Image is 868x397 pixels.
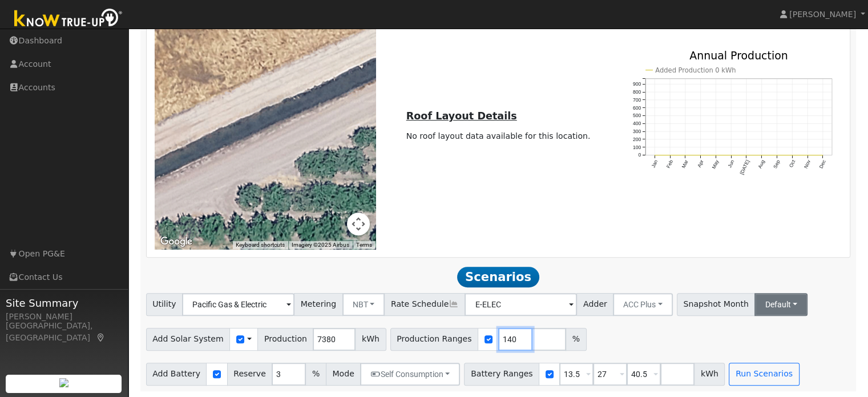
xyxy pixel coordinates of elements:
[822,154,823,156] circle: onclick=""
[384,293,465,316] span: Rate Schedule
[146,328,231,351] span: Add Solar System
[689,49,788,61] text: Annual Production
[360,363,460,386] button: Self Consumption
[665,159,674,169] text: Feb
[745,154,747,156] circle: onclick=""
[803,159,812,170] text: Nov
[355,328,386,351] span: kWh
[613,293,673,316] button: ACC Plus
[776,154,778,156] circle: onclick=""
[700,154,701,156] circle: onclick=""
[326,363,361,386] span: Mode
[696,159,705,168] text: Apr
[669,154,671,156] circle: onclick=""
[633,145,641,150] text: 100
[729,363,799,386] button: Run Scenarios
[789,10,856,19] span: [PERSON_NAME]
[342,293,385,316] button: NBT
[146,293,183,316] span: Utility
[465,293,577,316] input: Select a Rate Schedule
[464,363,539,386] span: Battery Ranges
[347,212,370,235] button: Map camera controls
[677,293,756,316] span: Snapshot Month
[633,105,641,110] text: 600
[761,154,762,156] circle: onclick=""
[633,89,641,95] text: 800
[633,129,641,134] text: 300
[754,293,808,316] button: Default
[738,159,750,175] text: [DATE]
[9,6,128,32] img: Know True-Up
[633,137,641,142] text: 200
[294,293,343,316] span: Metering
[715,154,717,156] circle: onclick=""
[650,159,659,169] text: Jan
[404,129,592,145] td: No roof layout data available for this location.
[566,328,586,351] span: %
[684,154,686,156] circle: onclick=""
[757,159,766,169] text: Aug
[730,154,732,156] circle: onclick=""
[638,152,641,158] text: 0
[576,293,613,316] span: Adder
[146,363,207,386] span: Add Battery
[788,159,797,169] text: Oct
[6,311,122,323] div: [PERSON_NAME]
[305,363,326,386] span: %
[257,328,313,351] span: Production
[59,378,68,387] img: retrieve
[792,154,793,156] circle: onclick=""
[772,159,781,169] text: Sep
[818,159,827,170] text: Dec
[182,293,294,316] input: Select a Utility
[633,81,641,87] text: 900
[356,242,372,248] a: Terms (opens in new tab)
[227,363,273,386] span: Reserve
[726,159,735,169] text: Jun
[655,66,736,74] text: Added Production 0 kWh
[806,154,808,156] circle: onclick=""
[292,242,349,248] span: Imagery ©2025 Airbus
[633,121,641,126] text: 400
[158,234,195,249] img: Google
[694,363,725,386] span: kWh
[457,267,539,287] span: Scenarios
[406,110,517,122] u: Roof Layout Details
[633,97,641,103] text: 700
[6,295,122,311] span: Site Summary
[390,328,478,351] span: Production Ranges
[710,159,720,170] text: May
[680,159,689,169] text: Mar
[633,113,641,118] text: 500
[653,154,655,156] circle: onclick=""
[236,241,285,249] button: Keyboard shortcuts
[96,333,106,342] a: Map
[6,320,122,344] div: [GEOGRAPHIC_DATA], [GEOGRAPHIC_DATA]
[158,234,195,249] a: Open this area in Google Maps (opens a new window)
